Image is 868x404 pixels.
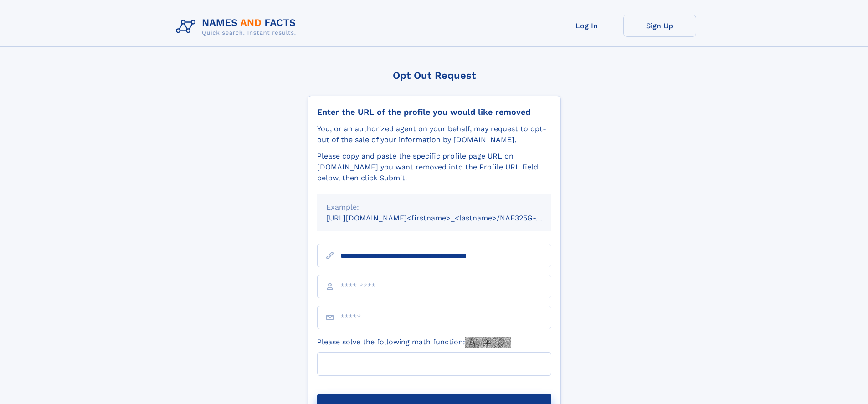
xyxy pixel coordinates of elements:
small: [URL][DOMAIN_NAME]<firstname>_<lastname>/NAF325G-xxxxxxxx [326,214,569,222]
a: Log In [550,15,623,37]
a: Sign Up [623,15,696,37]
img: Logo Names and Facts [172,15,303,39]
div: Opt Out Request [308,70,561,81]
div: Please copy and paste the specific profile page URL on [DOMAIN_NAME] you want removed into the Pr... [317,151,551,184]
div: Enter the URL of the profile you would like removed [317,107,551,117]
div: You, or an authorized agent on your behalf, may request to opt-out of the sale of your informatio... [317,123,551,145]
div: Example: [326,202,542,213]
label: Please solve the following math function: [317,337,511,348]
